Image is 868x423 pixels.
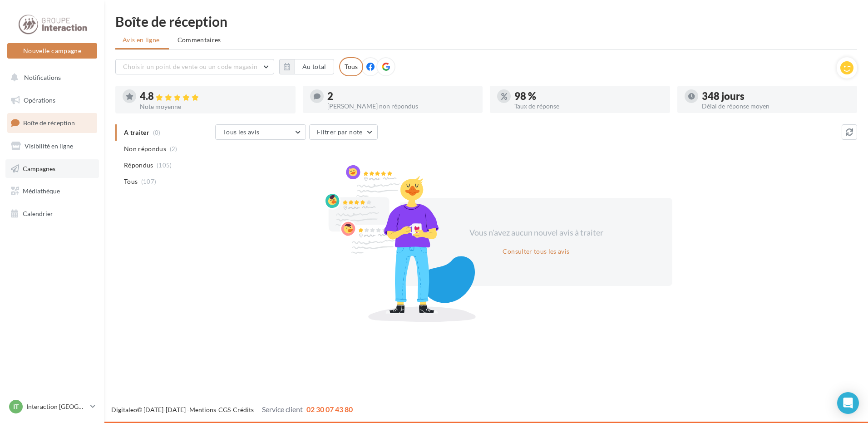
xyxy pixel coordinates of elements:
[24,96,55,104] span: Opérations
[5,204,99,223] a: Calendrier
[124,144,166,153] span: Non répondus
[141,178,157,185] span: (107)
[23,187,60,195] span: Médiathèque
[514,91,663,101] div: 98 %
[157,162,172,169] span: (105)
[279,59,334,74] button: Au total
[514,103,663,109] div: Taux de réponse
[13,402,19,411] span: IT
[140,103,288,110] div: Note moyenne
[23,164,55,172] span: Campagnes
[295,59,334,74] button: Au total
[702,103,850,109] div: Délai de réponse moyen
[702,91,850,101] div: 348 jours
[5,182,99,201] a: Médiathèque
[111,406,137,413] a: Digitaleo
[7,398,97,415] a: IT Interaction [GEOGRAPHIC_DATA]
[5,159,99,178] a: Campagnes
[262,405,303,413] span: Service client
[24,74,61,81] span: Notifications
[170,145,178,152] span: (2)
[215,124,306,140] button: Tous les avis
[218,406,231,413] a: CGS
[5,91,99,110] a: Opérations
[115,15,857,28] div: Boîte de réception
[123,63,257,70] span: Choisir un point de vente ou un code magasin
[5,137,99,156] a: Visibilité en ligne
[5,68,95,87] button: Notifications
[837,392,859,414] div: Open Intercom Messenger
[233,406,254,413] a: Crédits
[458,227,614,239] div: Vous n'avez aucun nouvel avis à traiter
[5,113,99,133] a: Boîte de réception
[306,405,353,413] span: 02 30 07 43 80
[223,128,260,136] span: Tous les avis
[339,57,363,76] div: Tous
[189,406,216,413] a: Mentions
[124,177,138,186] span: Tous
[178,35,221,44] span: Commentaires
[309,124,378,140] button: Filtrer par note
[26,402,87,411] p: Interaction [GEOGRAPHIC_DATA]
[7,43,97,59] button: Nouvelle campagne
[111,406,353,413] span: © [DATE]-[DATE] - - -
[140,91,288,102] div: 4.8
[115,59,274,74] button: Choisir un point de vente ou un code magasin
[499,246,573,257] button: Consulter tous les avis
[25,142,73,150] span: Visibilité en ligne
[23,119,75,127] span: Boîte de réception
[327,91,476,101] div: 2
[23,210,53,217] span: Calendrier
[327,103,476,109] div: [PERSON_NAME] non répondus
[124,161,153,170] span: Répondus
